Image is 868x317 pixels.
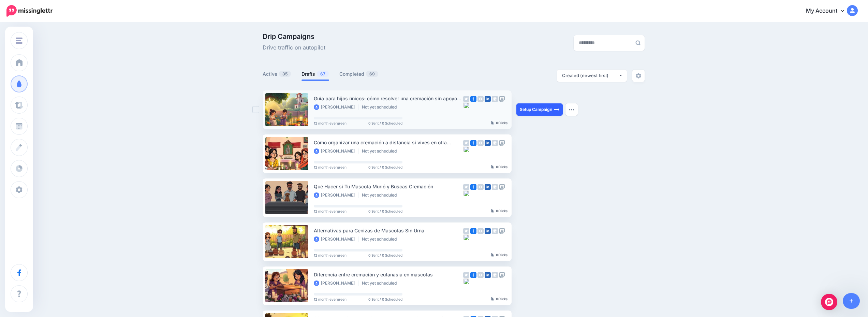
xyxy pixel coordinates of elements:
[463,278,469,284] img: bluesky-grey-square.png
[485,272,491,278] img: linkedin-square.png
[314,210,347,213] span: 12 month evergreen
[492,272,498,278] img: google_business-grey-square.png
[496,253,498,257] b: 0
[485,140,491,146] img: linkedin-square.png
[477,140,484,146] img: instagram-grey-square.png
[485,96,491,102] img: linkedin-square.png
[368,121,402,125] span: 0 Sent / 0 Scheduled
[496,209,498,213] b: 0
[368,298,402,301] span: 0 Sent / 0 Scheduled
[314,183,463,190] div: Qué Hacer si Tu Mascota Murió y Buscas Cremación
[314,298,347,301] span: 12 month evergreen
[470,272,476,278] img: facebook-square.png
[314,165,347,169] span: 12 month evergreen
[263,70,291,78] a: Active35
[314,254,347,257] span: 12 month evergreen
[554,107,559,112] img: arrow-long-right-white.png
[491,253,507,257] div: Clicks
[463,272,469,278] img: twitter-grey-square.png
[477,96,484,102] img: instagram-grey-square.png
[463,102,469,108] img: bluesky-grey-square.png
[470,228,476,234] img: facebook-square.png
[470,140,476,146] img: facebook-square.png
[314,148,358,154] li: [PERSON_NAME]
[491,121,494,125] img: pointer-grey-darker.png
[314,227,463,234] div: Alternativas para Cenizas de Mascotas Sin Urna
[366,71,378,77] span: 69
[6,5,53,17] img: Missinglettr
[491,209,494,213] img: pointer-grey-darker.png
[463,184,469,190] img: twitter-grey-square.png
[317,71,329,77] span: 67
[492,228,498,234] img: google_business-grey-square.png
[562,72,619,79] div: Created (newest first)
[477,272,484,278] img: instagram-grey-square.png
[16,38,23,44] img: menu.png
[263,33,325,40] span: Drip Campaigns
[314,236,358,242] li: [PERSON_NAME]
[491,209,507,213] div: Clicks
[821,294,837,310] div: Open Intercom Messenger
[496,121,498,125] b: 0
[362,192,400,198] li: Not yet scheduled
[463,228,469,234] img: twitter-grey-square.png
[463,96,469,102] img: twitter-grey-square.png
[492,96,498,102] img: google_business-grey-square.png
[569,109,574,111] img: dots.png
[362,236,400,242] li: Not yet scheduled
[485,228,491,234] img: linkedin-square.png
[491,165,494,169] img: pointer-grey-darker.png
[362,148,400,154] li: Not yet scheduled
[368,165,402,169] span: 0 Sent / 0 Scheduled
[314,104,358,110] li: [PERSON_NAME]
[485,184,491,190] img: linkedin-square.png
[516,103,563,116] a: Setup Campaign
[557,70,627,82] button: Created (newest first)
[368,210,402,213] span: 0 Sent / 0 Scheduled
[463,234,469,240] img: bluesky-grey-square.png
[301,70,329,78] a: Drafts67
[339,70,379,78] a: Completed69
[314,121,347,125] span: 12 month evergreen
[491,253,494,257] img: pointer-grey-darker.png
[477,184,484,190] img: instagram-grey-square.png
[368,254,402,257] span: 0 Sent / 0 Scheduled
[279,71,291,77] span: 35
[477,228,484,234] img: instagram-grey-square.png
[499,272,505,278] img: mastodon-grey-square.png
[314,192,358,198] li: [PERSON_NAME]
[470,96,476,102] img: facebook-square.png
[314,271,463,278] div: Diferencia entre cremación y eutanasia en mascotas
[499,184,505,190] img: mastodon-grey-square.png
[463,140,469,146] img: twitter-grey-square.png
[314,139,463,146] div: Cómo organizar una cremación a distancia si vives en otra ciudad o país
[491,297,507,301] div: Clicks
[470,184,476,190] img: facebook-square.png
[496,297,498,301] b: 0
[492,140,498,146] img: google_business-grey-square.png
[499,96,505,102] img: mastodon-grey-square.png
[362,280,400,286] li: Not yet scheduled
[463,146,469,152] img: bluesky-grey-square.png
[314,280,358,286] li: [PERSON_NAME]
[635,40,641,45] img: search-grey-6.png
[491,297,494,301] img: pointer-grey-darker.png
[491,165,507,169] div: Clicks
[463,190,469,196] img: bluesky-grey-square.png
[636,73,641,78] img: settings-grey.png
[362,104,400,110] li: Not yet scheduled
[799,3,858,19] a: My Account
[499,228,505,234] img: mastodon-grey-square.png
[499,140,505,146] img: mastodon-grey-square.png
[314,95,463,102] div: Guía para hijos únicos: cómo resolver una cremación sin apoyo familiar
[492,184,498,190] img: google_business-grey-square.png
[263,43,325,52] span: Drive traffic on autopilot
[496,165,498,169] b: 0
[491,121,507,125] div: Clicks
